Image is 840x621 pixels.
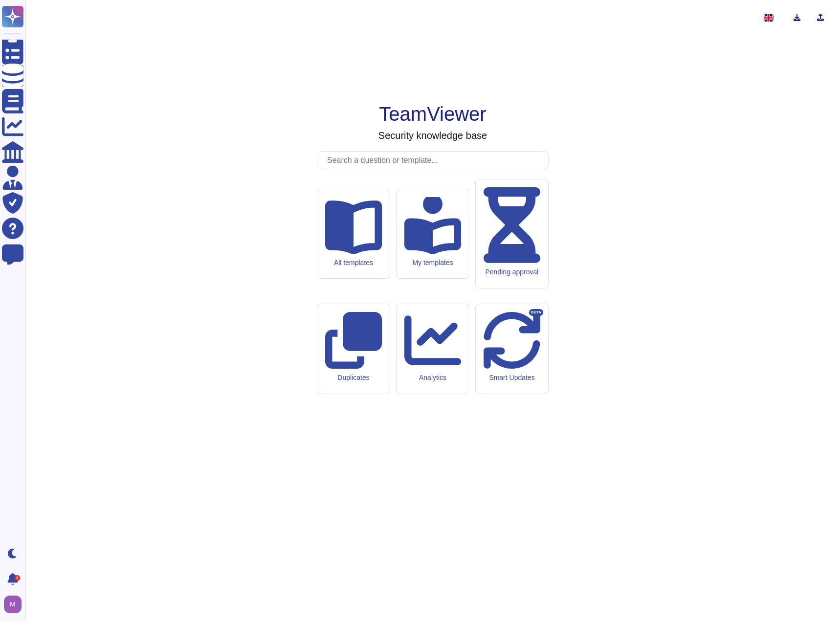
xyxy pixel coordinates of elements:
div: Analytics [404,374,461,382]
img: en [764,14,774,22]
h3: Security knowledge base [378,130,487,141]
input: Search a question or template... [322,152,548,169]
div: BETA [529,309,543,316]
div: My templates [404,259,461,267]
div: Pending approval [484,268,540,276]
h1: TeamViewer [379,102,486,126]
div: All templates [325,259,382,267]
button: user [2,594,28,615]
div: 2 [14,575,20,581]
img: user [4,596,22,613]
div: Duplicates [325,374,382,382]
div: Smart Updates [484,374,540,382]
